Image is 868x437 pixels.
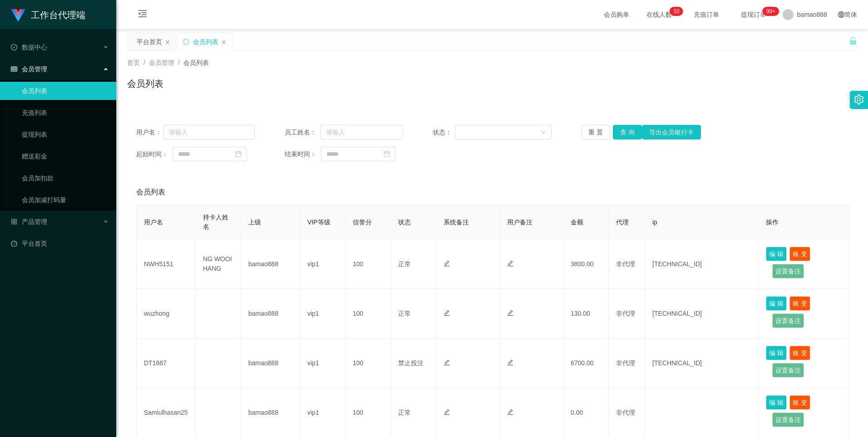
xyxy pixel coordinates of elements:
td: [TECHNICAL_ID] [645,338,759,388]
i: 图标: edit [444,310,450,316]
i: 图标: edit [507,409,513,415]
input: 请输入 [163,125,255,139]
td: 100 [345,289,391,338]
i: 图标: edit [444,260,450,267]
a: 提现列表 [22,125,109,144]
span: 非代理 [616,260,635,268]
span: 首页 [127,59,140,66]
span: 非代理 [616,409,635,416]
span: 上级 [248,218,261,226]
a: 图标: dashboard平台首页 [11,234,109,253]
span: 用户名 [144,218,163,226]
i: 图标: edit [444,409,450,415]
a: 会员加减打码量 [22,191,109,209]
i: 图标: edit [507,359,513,366]
sup: 10 [670,7,683,16]
span: 非代理 [616,310,635,317]
a: 会员加扣款 [22,169,109,187]
span: 正常 [398,260,411,268]
span: 用户名： [136,128,163,137]
i: 图标: table [11,66,17,72]
i: 图标: calendar [384,151,390,157]
td: 100 [345,338,391,388]
sup: 1049 [763,7,779,16]
span: 提现订单 [736,11,771,18]
span: 状态 [398,218,411,226]
button: 账 变 [789,395,810,410]
span: 正常 [398,409,411,416]
input: 请输入 [321,125,403,139]
span: 会员列表 [183,59,209,66]
span: 会员管理 [11,65,47,73]
span: / [178,59,180,66]
span: 数据中心 [11,44,47,51]
span: 充值订单 [689,11,724,18]
i: 图标: sync [183,39,189,45]
td: NG WOOI HANG [196,239,241,289]
div: 会员列表 [193,33,218,50]
a: 充值列表 [22,104,109,122]
td: bamao888 [241,239,300,289]
i: 图标: appstore-o [11,218,17,225]
span: 状态： [433,128,455,137]
td: NWH5151 [137,239,196,289]
i: 图标: check-circle-o [11,44,17,50]
span: 金额 [571,218,583,226]
span: 员工姓名： [285,128,321,137]
h1: 会员列表 [127,77,163,90]
button: 编 辑 [766,395,787,410]
a: 会员列表 [22,82,109,100]
span: VIP等级 [307,218,330,226]
a: 工作台代理端 [11,11,85,18]
span: 在线人数 [642,11,676,18]
td: 6700.00 [563,338,609,388]
button: 编 辑 [766,247,787,261]
i: 图标: edit [507,310,513,316]
td: vip1 [300,338,345,388]
i: 图标: close [221,40,227,45]
td: 130.00 [563,289,609,338]
span: 持卡人姓名 [203,214,228,230]
i: 图标: setting [854,94,864,104]
div: 平台首页 [137,33,162,50]
i: 图标: edit [507,260,513,267]
td: vip1 [300,289,345,338]
button: 查 询 [613,125,642,139]
td: bamao888 [241,338,300,388]
td: wuzhong [137,289,196,338]
button: 账 变 [789,296,810,311]
span: 结束时间： [285,149,321,159]
button: 编 辑 [766,296,787,311]
span: 禁止投注 [398,359,424,367]
td: DT1687 [137,338,196,388]
span: 信誉分 [353,218,372,226]
span: 起始时间： [136,149,173,159]
span: 会员管理 [149,59,174,66]
button: 设置备注 [772,313,804,328]
p: 0 [676,7,680,16]
button: 重 置 [581,125,610,139]
button: 导出会员银行卡 [642,125,701,139]
i: 图标: close [165,40,170,45]
i: 图标: down [541,129,546,136]
span: 系统备注 [444,218,469,226]
span: 产品管理 [11,218,47,225]
span: / [143,59,145,66]
i: 图标: global [838,11,844,18]
td: [TECHNICAL_ID] [645,289,759,338]
span: 会员列表 [136,187,165,198]
span: 操作 [766,218,779,226]
img: logo.9652507e.png [11,9,25,22]
h1: 工作台代理端 [31,0,85,30]
button: 账 变 [789,346,810,360]
i: 图标: edit [444,359,450,366]
td: 3800.00 [563,239,609,289]
button: 账 变 [789,247,810,261]
td: bamao888 [241,289,300,338]
button: 编 辑 [766,346,787,360]
button: 设置备注 [772,412,804,427]
button: 设置备注 [772,363,804,377]
i: 图标: menu-fold [127,0,158,30]
td: [TECHNICAL_ID] [645,239,759,289]
span: 正常 [398,310,411,317]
